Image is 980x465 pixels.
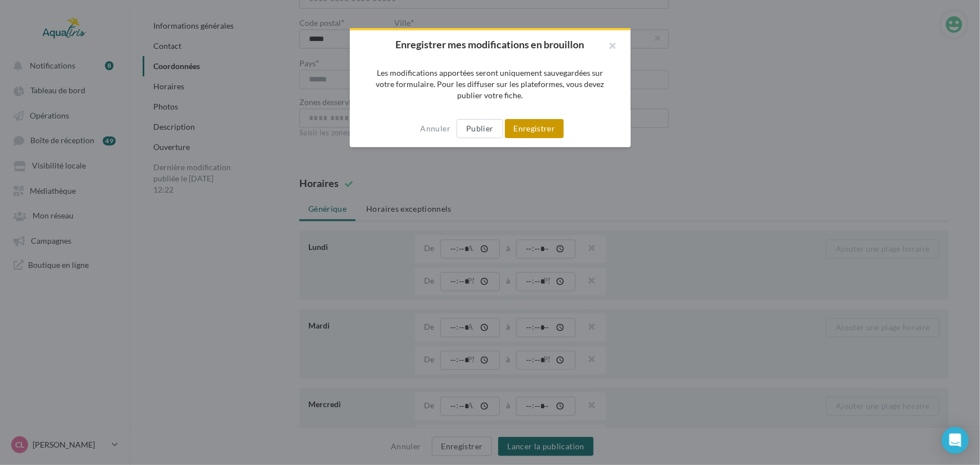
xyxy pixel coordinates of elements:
[368,67,613,101] p: Les modifications apportées seront uniquement sauvegardées sur votre formulaire. Pour les diffuse...
[368,39,613,49] h2: Enregistrer mes modifications en brouillon
[416,122,455,135] button: Annuler
[942,427,969,454] div: Open Intercom Messenger
[505,119,564,138] button: Enregistrer
[457,119,503,138] button: Publier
